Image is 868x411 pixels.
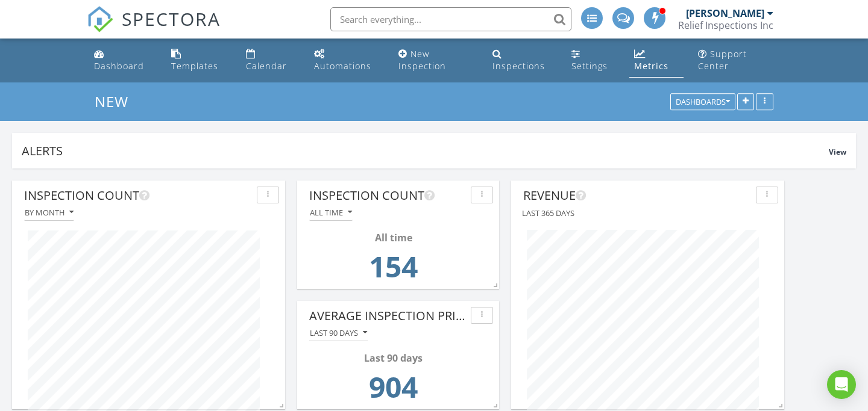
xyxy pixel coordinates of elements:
[24,205,74,221] button: By month
[571,60,608,72] div: Settings
[122,6,221,31] span: SPECTORA
[676,98,730,107] div: Dashboards
[629,43,684,78] a: Metrics
[24,187,252,205] div: Inspection Count
[246,60,287,72] div: Calendar
[241,43,300,78] a: Calendar
[309,325,368,341] button: Last 90 days
[398,48,446,72] div: New Inspection
[523,187,751,205] div: Revenue
[87,16,221,42] a: SPECTORA
[310,329,367,337] div: Last 90 days
[309,43,384,78] a: Automations (Advanced)
[693,43,779,78] a: Support Center
[309,187,466,205] div: Inspection Count
[22,143,829,159] div: Alerts
[313,245,474,295] td: 154
[94,60,144,72] div: Dashboard
[488,43,557,78] a: Inspections
[313,351,474,365] div: Last 90 days
[310,208,352,217] div: All time
[678,19,773,31] div: Relief Inspections Inc
[87,6,113,32] img: The Best Home Inspection Software - Spectora
[394,43,478,78] a: New Inspection
[492,60,545,72] div: Inspections
[171,60,218,72] div: Templates
[166,43,231,78] a: Templates
[330,7,571,31] input: Search everything...
[670,94,735,111] button: Dashboards
[634,60,668,72] div: Metrics
[313,230,474,245] div: All time
[827,370,856,399] div: Open Intercom Messenger
[89,43,157,78] a: Dashboard
[25,208,74,217] div: By month
[309,307,466,325] div: Average Inspection Price
[309,205,353,221] button: All time
[686,7,764,19] div: [PERSON_NAME]
[567,43,620,78] a: Settings
[698,48,747,72] div: Support Center
[829,147,846,157] span: View
[95,91,139,111] a: NEW
[314,60,371,72] div: Automations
